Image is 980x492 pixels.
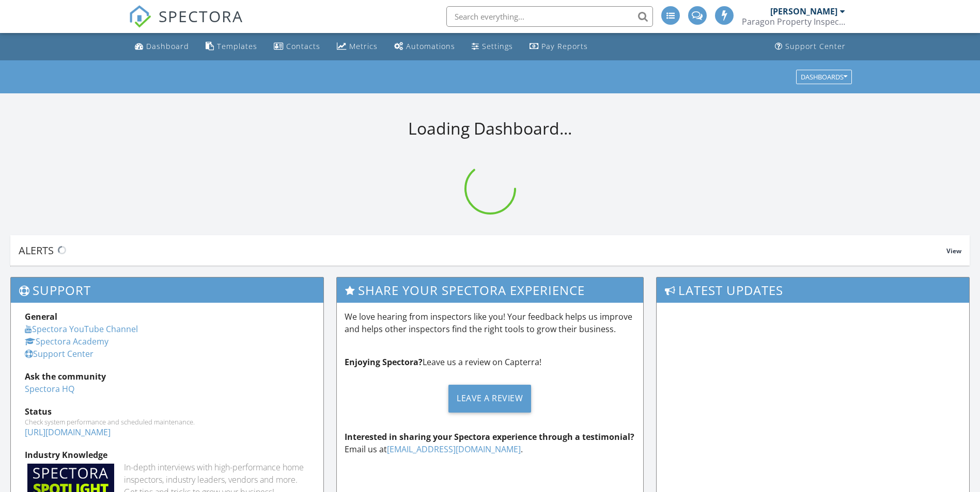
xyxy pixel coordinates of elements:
[657,277,969,303] h3: Latest Updates
[131,37,193,56] a: Dashboard
[11,277,323,303] h3: Support
[390,37,459,56] a: Automations (Advanced)
[345,431,634,442] strong: Interested in sharing your Spectora experience through a testimonial?
[482,41,513,51] div: Settings
[333,37,382,56] a: Metrics
[19,243,946,257] div: Alerts
[25,418,309,426] div: Check system performance and scheduled maintenance.
[801,73,847,80] div: Dashboards
[25,370,309,383] div: Ask the community
[337,277,643,303] h3: Share Your Spectora Experience
[129,5,151,28] img: The Best Home Inspection Software - Spectora
[406,41,455,51] div: Automations
[25,323,138,335] a: Spectora YouTube Channel
[159,5,243,27] span: SPECTORA
[25,348,94,359] a: Support Center
[742,17,845,27] div: Paragon Property Inspections LLC.
[345,356,635,368] p: Leave us a review on Capterra!
[387,444,521,455] a: [EMAIL_ADDRESS][DOMAIN_NAME]
[345,376,635,420] a: Leave a Review
[771,37,850,56] a: Support Center
[345,431,635,455] p: Email us at .
[286,41,320,51] div: Contacts
[785,41,846,51] div: Support Center
[129,14,243,36] a: SPECTORA
[146,41,189,51] div: Dashboard
[468,37,517,56] a: Settings
[270,37,324,56] a: Contacts
[201,37,261,56] a: Templates
[217,41,257,51] div: Templates
[25,427,111,438] a: [URL][DOMAIN_NAME]
[25,336,108,347] a: Spectora Academy
[345,356,423,368] strong: Enjoying Spectora?
[349,41,378,51] div: Metrics
[25,383,74,395] a: Spectora HQ
[946,247,961,255] span: View
[345,310,635,335] p: We love hearing from inspectors like you! Your feedback helps us improve and helps other inspecto...
[25,405,309,418] div: Status
[446,6,653,27] input: Search everything...
[25,449,309,461] div: Industry Knowledge
[25,311,57,322] strong: General
[541,41,588,51] div: Pay Reports
[525,37,592,56] a: Pay Reports
[796,70,852,84] button: Dashboards
[770,6,837,17] div: [PERSON_NAME]
[448,385,531,413] div: Leave a Review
